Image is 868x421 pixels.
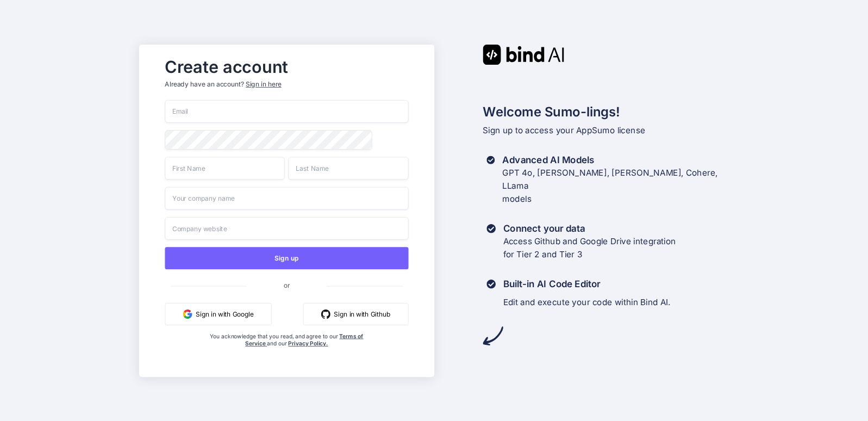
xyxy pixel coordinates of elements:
h2: Create account [165,59,408,74]
h2: Welcome Sumo-lings! [483,102,729,121]
h3: Advanced AI Models [502,153,729,166]
p: Already have an account? [165,79,408,89]
button: Sign up [165,247,408,269]
p: Sign up to access your AppSumo license [483,124,729,137]
h3: Built-in AI Code Editor [503,277,670,290]
input: Email [165,100,408,123]
button: Sign in with Google [165,302,271,325]
div: You acknowledge that you read, and agree to our and our [205,332,368,369]
button: Sign in with Github [303,302,408,325]
a: Privacy Policy. [288,339,328,346]
input: Last Name [288,157,408,179]
img: github [321,309,330,318]
input: First Name [165,157,284,179]
p: Access Github and Google Drive integration for Tier 2 and Tier 3 [503,235,676,261]
p: Edit and execute your code within Bind AI. [503,296,670,309]
span: or [246,274,326,296]
a: Terms of Service [245,332,363,346]
img: google [183,309,192,318]
img: Bind AI logo [483,45,564,65]
input: Company website [165,216,408,239]
img: arrow [483,325,503,345]
h3: Connect your data [503,222,676,235]
input: Your company name [165,187,408,209]
div: Sign in here [246,79,281,89]
p: GPT 4o, [PERSON_NAME], [PERSON_NAME], Cohere, LLama models [502,166,729,205]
